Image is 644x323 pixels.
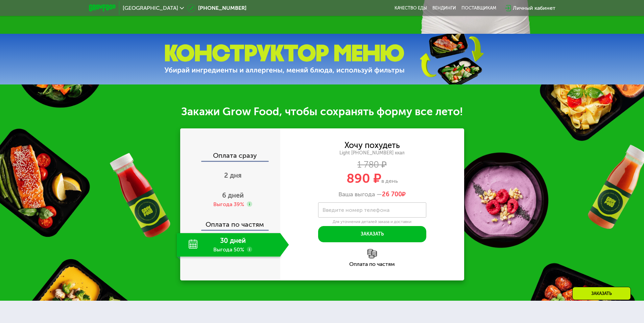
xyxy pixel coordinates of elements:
div: Оплата по частям [280,262,464,267]
span: в день [381,178,398,184]
a: Вендинги [432,5,456,11]
div: Оплата сразу [181,152,280,161]
div: Ваша выгода — [280,191,464,198]
div: Для уточнения деталей заказа и доставки [318,219,426,225]
div: Выгода 39% [213,201,244,208]
span: 26 700 [382,191,402,198]
div: поставщикам [461,5,496,11]
img: l6xcnZfty9opOoJh.png [367,249,377,258]
span: 890 ₽ [347,171,381,186]
div: Заказать [572,287,631,300]
span: [GEOGRAPHIC_DATA] [123,5,178,11]
span: 2 дня [224,171,242,179]
div: Light [PHONE_NUMBER] ккал [280,150,464,156]
div: Личный кабинет [513,4,555,12]
div: Хочу похудеть [344,142,400,149]
label: Введите номер телефона [323,208,389,212]
button: Заказать [318,226,426,242]
div: Оплата по частям [181,214,280,230]
span: 6 дней [222,191,244,199]
div: 1 780 ₽ [280,161,464,169]
a: Качество еды [395,5,427,11]
a: [PHONE_NUMBER] [187,4,246,12]
span: ₽ [382,191,406,198]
